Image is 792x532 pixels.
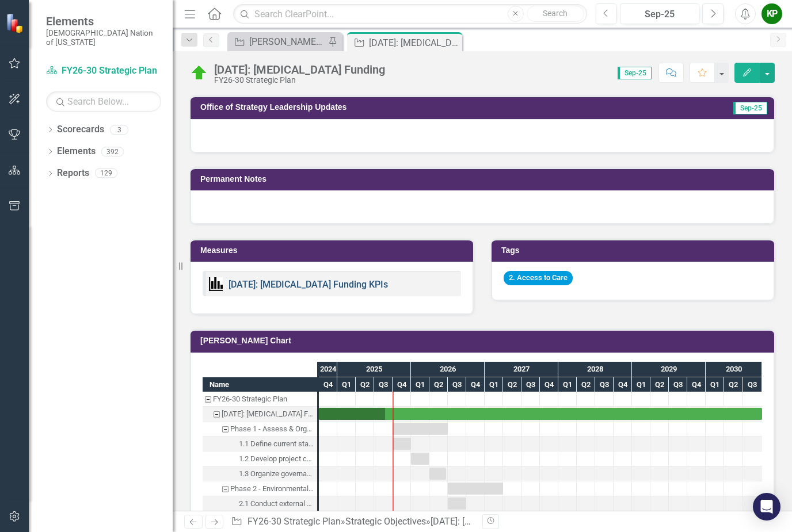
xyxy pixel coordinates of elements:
[618,67,652,79] span: Sep-25
[669,377,687,392] div: Q3
[761,3,782,24] button: KP
[429,468,446,480] div: Task: Start date: 2026-04-01 End date: 2026-06-23
[558,377,577,392] div: Q1
[203,437,317,451] div: 1.1 Define current state, scope & capabilities
[203,377,317,392] div: Name
[209,277,223,291] img: Performance Management
[203,466,317,481] div: 1.3 Organize governance/team setup
[706,362,762,377] div: 2030
[733,102,767,114] span: Sep-25
[46,14,161,28] span: Elements
[687,377,706,392] div: Q4
[231,515,474,529] div: » »
[57,167,89,180] a: Reports
[620,3,699,24] button: Sep-25
[527,6,584,22] button: Search
[239,466,314,481] div: 1.3 Organize governance/team setup
[233,4,587,24] input: Search ClearPoint...
[369,36,459,50] div: [DATE]: [MEDICAL_DATA] Funding
[540,377,558,392] div: Q4
[203,496,317,511] div: Task: Start date: 2026-07-01 End date: 2026-09-30
[214,76,385,85] div: FY26-30 Strategic Plan
[650,377,669,392] div: Q2
[46,91,161,112] input: Search Below...
[190,64,208,82] img: On Target
[503,377,521,392] div: Q2
[393,377,411,392] div: Q4
[632,377,650,392] div: Q1
[46,64,161,78] a: FY26-30 Strategic Plan
[239,496,314,511] div: 2.1 Conduct external foresight (PESTLE/STEEPLE trends)
[543,9,568,18] span: Search
[393,423,448,435] div: Task: Start date: 2025-10-01 End date: 2026-06-30
[203,407,317,422] div: 4.3.14: Opioid Funding
[632,362,706,377] div: 2029
[614,377,632,392] div: Q4
[724,377,743,392] div: Q2
[101,147,124,156] div: 392
[203,407,317,422] div: Task: Start date: 2024-10-01 End date: 2030-09-30
[706,377,724,392] div: Q1
[57,123,104,136] a: Scorecards
[200,175,768,183] h3: Permanent Notes
[203,466,317,481] div: Task: Start date: 2026-04-01 End date: 2026-06-23
[411,453,429,465] div: Task: Start date: 2026-01-01 End date: 2026-03-31
[203,451,317,466] div: Task: Start date: 2026-01-01 End date: 2026-03-31
[319,362,337,377] div: 2024
[95,169,117,178] div: 129
[504,271,573,285] span: 2. Access to Care
[501,246,768,255] h3: Tags
[57,145,96,158] a: Elements
[203,422,317,437] div: Task: Start date: 2025-10-01 End date: 2026-06-30
[200,336,768,345] h3: [PERSON_NAME] Chart
[485,362,558,377] div: 2027
[743,377,762,392] div: Q3
[203,451,317,466] div: 1.2 Develop project charter & RACI
[411,377,429,392] div: Q1
[393,438,411,450] div: Task: Start date: 2025-10-01 End date: 2025-12-31
[222,407,314,422] div: [DATE]: [MEDICAL_DATA] Funding
[249,35,325,49] div: [PERSON_NAME] SO's
[558,362,632,377] div: 2028
[466,377,485,392] div: Q4
[214,63,385,76] div: [DATE]: [MEDICAL_DATA] Funding
[203,392,317,407] div: FY26-30 Strategic Plan
[429,377,448,392] div: Q2
[431,516,568,527] div: [DATE]: [MEDICAL_DATA] Funding
[577,377,595,392] div: Q2
[337,362,411,377] div: 2025
[230,422,314,437] div: Phase 1 - Assess & Organize
[230,35,325,49] a: [PERSON_NAME] SO's
[595,377,614,392] div: Q3
[203,422,317,437] div: Phase 1 - Assess & Organize
[753,493,780,520] div: Open Intercom Messenger
[337,377,356,392] div: Q1
[229,279,388,290] a: [DATE]: [MEDICAL_DATA] Funding KPIs
[356,377,374,392] div: Q2
[239,451,314,466] div: 1.2 Develop project charter & RACI
[46,28,161,47] small: [DEMOGRAPHIC_DATA] Nation of [US_STATE]
[110,125,128,135] div: 3
[203,392,317,407] div: Task: FY26-30 Strategic Plan Start date: 2024-10-01 End date: 2024-10-02
[374,377,393,392] div: Q3
[624,7,695,21] div: Sep-25
[6,13,26,33] img: ClearPoint Strategy
[448,497,466,510] div: Task: Start date: 2026-07-01 End date: 2026-09-30
[485,377,503,392] div: Q1
[203,481,317,496] div: Phase 2 - Environmental Assessment
[239,437,314,451] div: 1.1 Define current state, scope & capabilities
[203,481,317,496] div: Task: Start date: 2026-07-01 End date: 2027-03-31
[203,437,317,451] div: Task: Start date: 2025-10-01 End date: 2025-12-31
[521,377,540,392] div: Q3
[200,103,658,112] h3: Office of Strategy Leadership Updates
[448,483,503,495] div: Task: Start date: 2026-07-01 End date: 2027-03-31
[345,516,426,527] a: Strategic Objectives
[319,408,762,420] div: Task: Start date: 2024-10-01 End date: 2030-09-30
[203,496,317,511] div: 2.1 Conduct external foresight (PESTLE/STEEPLE trends)
[319,377,337,392] div: Q4
[200,246,467,255] h3: Measures
[213,392,287,407] div: FY26-30 Strategic Plan
[448,377,466,392] div: Q3
[411,362,485,377] div: 2026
